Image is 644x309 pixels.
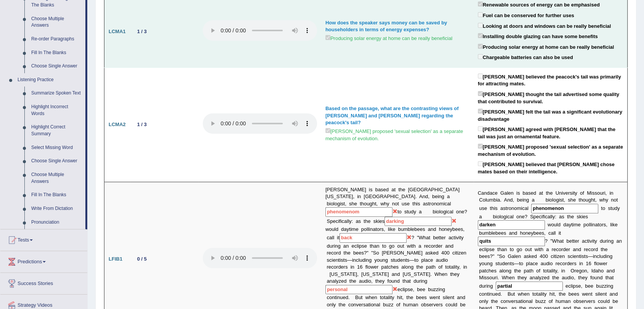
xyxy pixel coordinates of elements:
[478,107,623,123] label: [PERSON_NAME] felt the tail was a significant evolutionary disadvantage
[556,190,559,196] b: U
[485,230,489,236] b: m
[498,230,501,236] b: e
[553,230,554,236] b: l
[577,238,579,244] b: r
[569,222,571,227] b: y
[521,205,522,211] b: i
[478,91,483,96] input: [PERSON_NAME] thought the tail advertised some quality that contributed to survival.
[552,238,557,244] b: W
[489,197,493,203] b: m
[525,190,528,196] b: a
[497,197,500,203] b: a
[573,197,576,203] b: e
[607,238,608,244] b: i
[616,197,618,203] b: t
[567,214,569,219] b: t
[563,222,566,227] b: d
[611,238,614,244] b: g
[579,214,582,219] b: k
[496,197,497,203] b: i
[28,168,85,188] a: Choose Multiple Answers
[510,197,513,203] b: d
[583,197,585,203] b: o
[533,190,536,196] b: d
[479,205,482,211] b: u
[609,190,610,196] b: i
[522,197,524,203] b: i
[478,74,483,78] input: [PERSON_NAME] believed the peacock's tail was primarily for attracting mates.
[594,238,597,244] b: y
[598,222,599,227] b: t
[28,100,85,120] a: Highlight Incorrect Words
[608,238,611,244] b: n
[566,222,569,227] b: a
[541,190,543,196] b: t
[569,238,572,244] b: e
[588,197,591,203] b: g
[559,197,560,203] b: i
[605,238,607,244] b: r
[507,214,510,219] b: c
[594,197,595,203] b: t
[549,197,552,203] b: o
[493,197,496,203] b: b
[325,126,469,142] label: [PERSON_NAME] proposed 'sexual selection' as a separate mechanism of evolution.
[608,205,610,211] b: s
[544,214,545,219] b: i
[512,230,514,236] b: n
[548,230,551,236] b: c
[600,238,602,244] b: d
[543,214,544,219] b: f
[555,214,556,219] b: :
[520,230,522,236] b: h
[600,190,602,196] b: u
[530,190,533,196] b: e
[615,222,617,227] b: e
[28,12,85,32] a: Choose Multiple Answers
[536,230,539,236] b: e
[578,197,580,203] b: t
[582,238,585,244] b: a
[501,214,503,219] b: o
[602,222,603,227] b: r
[481,190,484,196] b: a
[583,214,585,219] b: e
[503,214,506,219] b: g
[487,190,489,196] b: d
[557,222,558,227] b: l
[514,230,517,236] b: d
[478,126,483,131] input: [PERSON_NAME] agreed with [PERSON_NAME] that the tail was just an ornamental feature.
[580,190,583,196] b: o
[550,190,553,196] b: e
[599,222,602,227] b: o
[532,197,534,203] b: a
[586,222,589,227] b: o
[612,222,615,227] b: k
[519,214,522,219] b: n
[592,238,593,244] b: i
[528,190,531,196] b: s
[28,32,85,46] a: Re-order Paragraphs
[550,238,552,244] b: "
[594,190,597,196] b: s
[577,214,579,219] b: s
[606,222,607,227] b: ,
[591,190,592,196] b: i
[614,197,616,203] b: o
[517,197,519,203] b: b
[530,214,533,219] b: S
[574,222,578,227] b: m
[494,205,495,211] b: i
[587,190,591,196] b: M
[28,46,85,60] a: Fill In The Blanks
[541,230,544,236] b: s
[583,190,584,196] b: f
[526,197,529,203] b: g
[527,205,529,211] b: l
[507,205,508,211] b: r
[14,73,85,87] a: Listening Practice
[493,230,495,236] b: e
[28,120,85,141] a: Highlight Correct Summary
[325,128,330,133] input: [PERSON_NAME] proposed 'sexual selection' as a separate mechanism of evolution.
[611,197,614,203] b: n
